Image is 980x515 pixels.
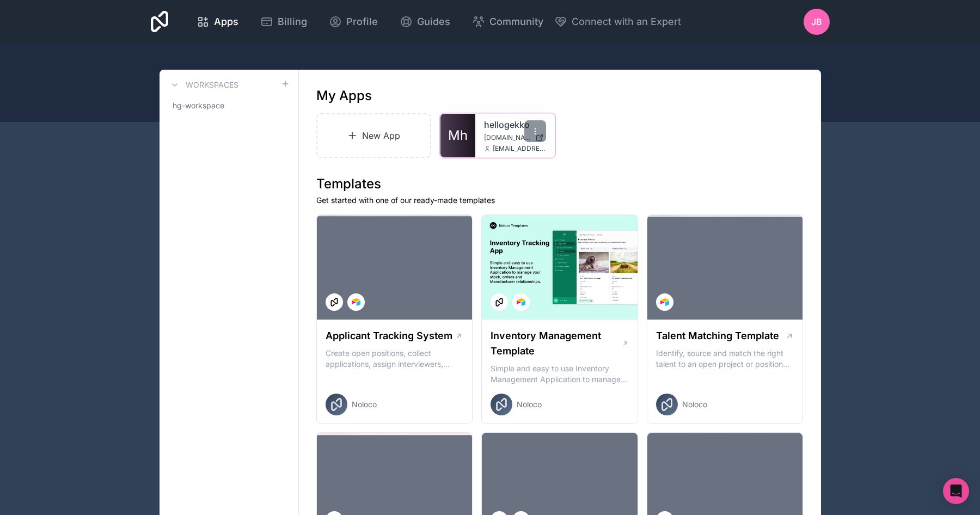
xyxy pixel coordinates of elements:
span: [EMAIL_ADDRESS][DOMAIN_NAME] [493,144,546,153]
a: hellogekko [484,118,546,131]
img: Airtable Logo [660,298,669,306]
span: Community [489,14,543,29]
span: Noloco [517,399,542,410]
span: Noloco [682,399,707,410]
span: Guides [417,14,450,29]
p: Identify, source and match the right talent to an open project or position with our Talent Matchi... [656,348,794,370]
span: JB [811,15,822,28]
img: Airtable Logo [352,298,360,306]
h1: Inventory Management Template [491,328,621,359]
h1: Templates [316,175,804,193]
h1: Applicant Tracking System [326,328,452,344]
p: Get started with one of our ready-made templates [316,195,804,206]
div: Open Intercom Messenger [943,478,969,504]
a: New App [316,113,432,158]
a: Billing [252,10,316,34]
a: Profile [320,10,387,34]
a: Mh [440,114,475,157]
h1: My Apps [316,87,372,105]
a: Apps [188,10,247,34]
a: hg-workspace [168,96,290,115]
img: Airtable Logo [517,298,525,306]
a: [DOMAIN_NAME] [484,133,546,142]
button: Connect with an Expert [554,14,681,29]
p: Simple and easy to use Inventory Management Application to manage your stock, orders and Manufact... [491,363,629,385]
span: hg-workspace [173,100,224,111]
span: Noloco [352,399,377,410]
h3: Workspaces [186,79,238,90]
span: Connect with an Expert [572,14,681,29]
span: Apps [214,14,238,29]
span: Billing [278,14,307,29]
a: Workspaces [168,78,238,91]
h1: Talent Matching Template [656,328,779,344]
a: Guides [391,10,459,34]
a: Community [463,10,552,34]
span: [DOMAIN_NAME] [484,133,531,142]
span: Profile [346,14,378,29]
p: Create open positions, collect applications, assign interviewers, centralise candidate feedback a... [326,348,464,370]
span: Mh [448,127,468,144]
